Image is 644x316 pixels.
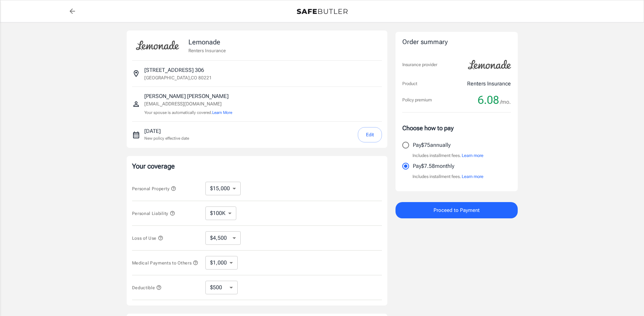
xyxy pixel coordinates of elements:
span: Proceed to Payment [434,206,480,215]
p: Includes installment fees. [412,152,483,159]
button: Personal Property [132,184,176,193]
svg: New policy start date [132,131,140,139]
span: Medical Payments to Others [132,260,199,265]
p: Lemonade [188,37,226,47]
img: Lemonade [464,55,515,74]
button: Learn more [462,173,483,180]
p: Renters Insurance [188,47,226,54]
p: Policy premium [402,97,432,103]
span: 6.08 [478,93,499,107]
div: Order summary [402,37,511,47]
p: [DATE] [144,127,189,135]
p: Pay $75 annually [413,141,450,149]
svg: Insured person [132,100,140,108]
p: Includes installment fees. [412,173,483,180]
span: Deductible [132,285,162,290]
p: Pay $7.58 monthly [413,162,454,170]
p: Choose how to pay [402,123,511,133]
button: Learn More [212,110,232,116]
img: Lemonade [132,36,183,55]
p: Product [402,80,417,87]
button: Medical Payments to Others [132,259,199,267]
button: Learn more [462,152,483,159]
svg: Insured address [132,70,140,78]
p: Your spouse is automatically covered. [144,110,232,116]
span: Personal Property [132,186,176,191]
button: Loss of Use [132,234,163,242]
p: Your coverage [132,161,382,171]
span: Personal Liability [132,211,175,216]
button: Personal Liability [132,209,175,217]
p: New policy effective date [144,135,189,141]
button: Proceed to Payment [395,202,518,218]
p: Renters Insurance [467,80,511,88]
span: Loss of Use [132,236,163,241]
p: Insurance provider [402,61,437,68]
button: Edit [358,127,382,142]
span: /mo. [500,97,511,107]
p: [PERSON_NAME] [PERSON_NAME] [144,92,232,100]
p: [STREET_ADDRESS] 306 [144,66,204,74]
p: [GEOGRAPHIC_DATA] , CO 80221 [144,74,212,81]
button: Deductible [132,283,162,292]
p: [EMAIL_ADDRESS][DOMAIN_NAME] [144,100,232,107]
a: back to quotes [66,4,79,18]
img: Back to quotes [297,9,348,14]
